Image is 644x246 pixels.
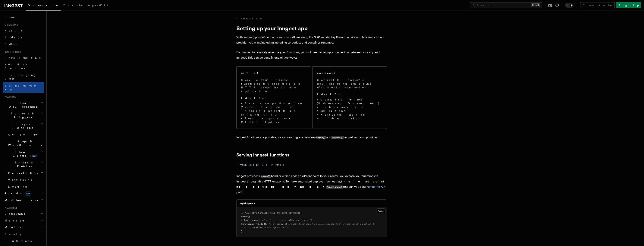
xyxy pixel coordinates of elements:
[236,152,289,158] a: Serving Inngest functions
[7,138,44,149] button: Steps & Workflows
[249,219,250,221] span: :
[30,154,37,158] span: new
[3,14,44,20] a: Home
[25,192,31,196] span: new
[326,185,343,189] code: /api/inngest
[261,175,271,178] code: serve()
[241,116,306,124] li: Zero changes to your CI/CD pipeline
[241,96,306,100] p: :
[7,171,39,175] span: Cancellation
[5,74,36,80] span: Leveraging Steps
[5,43,18,46] span: Python
[241,215,248,218] span: serve
[236,50,387,60] p: For Inngest to remotely execute your functions, you will need to set up a connection between your...
[241,97,267,100] strong: Ideal for
[3,100,44,110] button: Local Development
[5,233,21,236] span: Security
[236,35,387,45] p: With Inngest, you define functions or workflows using the SDK and deploy them to whatever platfor...
[266,223,267,225] span: ,
[63,4,83,7] span: Examples
[254,223,259,225] span: [fnA
[241,212,302,214] span: // All serve handlers have the same arguments:
[317,78,382,89] p: Connect to Inngest's servers using out-bound WebSocket connection.
[248,215,250,218] span: ({
[261,223,266,225] span: fnB]
[317,105,382,113] li: Latency sensitive applications
[5,84,37,91] span: Setting up your app
[3,219,24,222] span: Manage
[616,2,641,8] a: Sign Up
[26,1,61,11] a: Documentation
[259,223,261,225] span: ,
[3,41,44,48] a: Python
[317,98,382,105] li: Container runtimes (Kubernetes, Docker, etc.)
[7,149,44,159] button: Flow Controlnew
[5,239,32,242] span: Limitations
[312,66,387,129] a: connect()Connect to Inngest's servers using out-bound WebSocket connection.Ideal for:Container ru...
[8,185,28,188] span: Logging
[241,71,258,75] h2: serve()
[244,226,288,229] span: /* Optional extra configuration */
[262,219,312,221] span: // a client created with new Inngest()
[3,210,44,217] button: Deployment
[7,131,44,138] a: Overview
[3,224,44,231] button: Monitor
[531,3,540,7] kbd: Ctrl+K
[236,173,387,195] p: Inngest provides a handler which adds an API endpoint to your router. You expose your functions t...
[316,136,326,139] code: serve()
[5,15,15,19] span: Home
[3,131,44,190] div: Inngest Functions
[3,54,44,61] a: Install the SDK
[3,27,44,34] a: Next.js
[3,51,21,54] span: Inngest tour
[5,56,43,59] span: Install the SDK
[3,110,44,121] button: Events & Triggers
[253,223,254,225] span: :
[3,112,41,119] span: Events & Triggers
[7,161,41,168] span: Errors & Retries
[3,207,17,210] span: Platform
[317,71,335,75] h2: connect()
[88,4,108,7] span: AgentKit
[580,2,615,8] a: Contact sales
[8,178,33,181] span: Versioning
[3,217,44,224] button: Manage
[271,161,285,169] button: Python
[240,202,255,205] h3: ./api/inngest.ts
[241,223,253,225] span: functions
[61,1,86,10] a: Examples
[3,23,19,26] span: Quick start
[236,161,259,169] button: TypeScript
[317,93,343,96] strong: Ideal for
[317,92,382,96] p: :
[262,161,268,169] button: Go
[3,212,25,216] span: Deployment
[236,17,263,20] a: Inngest tour
[250,219,259,221] span: inngest
[5,36,22,39] span: Node.js
[241,219,249,221] span: client
[236,135,387,140] p: Inngest functions are portable, so you can migrate between and as well as cloud providers.
[3,61,44,72] a: Your first Functions
[3,231,44,238] a: Security
[7,139,42,147] span: Steps & Workflows
[3,225,22,229] span: Monitor
[5,29,22,32] span: Next.js
[236,25,387,32] h1: Setting up your Inngest app
[241,101,306,109] li: Serverless platforms like Vercel, Lambda, etc.
[3,121,44,131] button: Inngest Functions
[269,223,374,225] span: // an array of Inngest functions to serve, created with inngest.createFunction()
[236,66,311,129] a: serve()Serve your Inngest functions by creating an HTTP endpoint in your application.Ideal for:Se...
[3,197,44,204] button: Middleware
[7,176,44,183] a: Versioning
[8,133,47,136] span: Overview
[7,150,41,158] span: Flow Control
[3,122,41,130] span: Inngest Functions
[565,3,574,8] button: Toggle dark mode
[7,159,44,170] button: Errors & Retries
[317,113,382,120] li: Horizontal scaling with workers
[3,96,16,99] span: Features
[3,192,31,195] span: Realtime
[28,4,59,7] span: Documentation
[470,2,542,8] button: Search...Ctrl+K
